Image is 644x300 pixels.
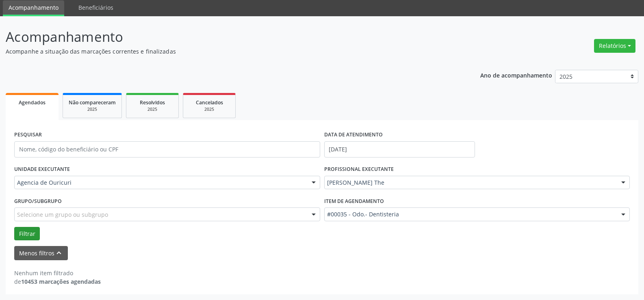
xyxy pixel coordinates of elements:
[6,27,449,47] p: Acompanhamento
[14,227,40,241] button: Filtrar
[14,195,62,207] label: Grupo/Subgrupo
[14,129,42,141] label: PESQUISAR
[327,210,614,218] span: #00035 - Odo.- Dentisteria
[14,163,70,176] label: UNIDADE EXECUTANTE
[54,248,63,257] i: keyboard_arrow_up
[17,210,108,219] span: Selecione um grupo ou subgrupo
[324,141,475,158] input: Selecione um intervalo
[196,99,223,106] span: Cancelados
[324,129,383,141] label: DATA DE ATENDIMENTO
[69,106,116,112] div: 2025
[189,106,230,112] div: 2025
[14,269,101,277] div: Nenhum item filtrado
[17,179,304,187] span: Agencia de Ouricuri
[73,0,119,15] a: Beneficiários
[324,195,384,207] label: Item de agendamento
[324,163,394,176] label: PROFISSIONAL EXECUTANTE
[132,106,173,112] div: 2025
[14,246,68,260] button: Menos filtroskeyboard_arrow_up
[140,99,165,106] span: Resolvidos
[480,70,552,80] p: Ano de acompanhamento
[14,277,101,286] div: de
[19,99,46,106] span: Agendados
[69,99,116,106] span: Não compareceram
[14,141,320,158] input: Nome, código do beneficiário ou CPF
[21,278,101,285] strong: 10453 marcações agendadas
[3,0,64,16] a: Acompanhamento
[594,39,635,53] button: Relatórios
[327,179,614,187] span: [PERSON_NAME] The
[6,47,449,56] p: Acompanhe a situação das marcações correntes e finalizadas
